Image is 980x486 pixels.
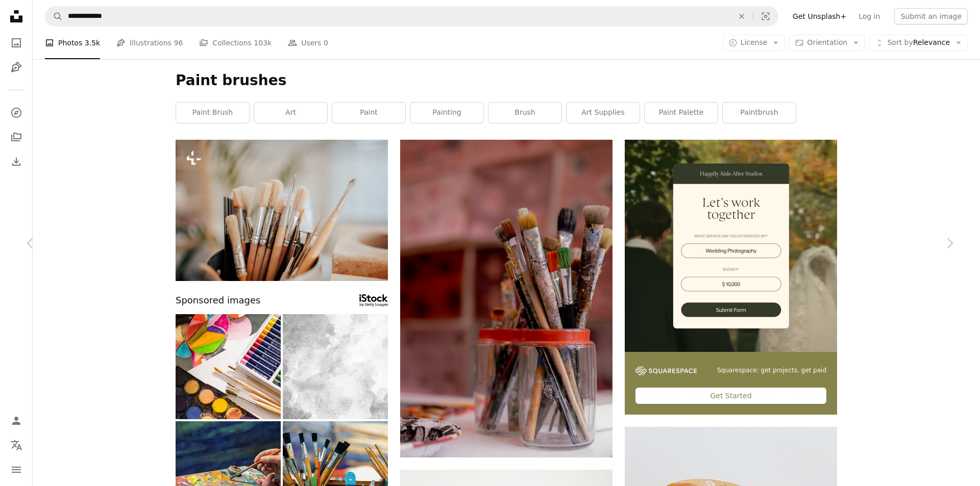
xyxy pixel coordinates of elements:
a: Log in / Sign up [6,411,27,431]
a: paint [332,103,405,123]
button: Language [6,435,27,455]
span: License [741,38,768,46]
a: paint palette [645,103,718,123]
a: Log in [852,8,886,24]
img: a cup filled with lots of brushes on top of a table [176,140,388,281]
a: Illustrations [6,57,27,78]
div: Get Started [635,388,826,404]
span: 103k [254,37,272,48]
span: Sort by [887,38,913,46]
a: art supplies [567,103,640,123]
button: Orientation [789,35,865,51]
button: Visual search [753,7,778,26]
button: Menu [6,459,27,480]
span: Relevance [887,38,950,48]
img: Creative Art Materials in Action – Close-Up [176,314,281,419]
a: Squarespace: get projects, get paidGet Started [625,140,837,415]
img: brown and red paint brush in clear glass container [400,140,612,457]
a: a cup filled with lots of brushes on top of a table [176,206,388,215]
button: License [723,35,786,51]
a: art [254,103,327,123]
img: file-1747939393036-2c53a76c450aimage [625,140,837,352]
a: Users 0 [288,27,328,59]
span: Sponsored images [176,293,260,308]
button: Sort byRelevance [869,35,968,51]
a: paintbrush [723,103,796,123]
img: Black white abstract watercolor. Light gray art background for design. Spot blot daub. Grunge. [283,314,388,419]
span: Orientation [807,38,847,46]
a: Download History [6,151,27,172]
a: Next [919,194,980,292]
a: brush [488,103,561,123]
button: Search Unsplash [45,7,63,26]
span: 96 [174,37,183,48]
span: Squarespace: get projects, get paid [717,366,826,375]
a: paint brush [176,103,249,123]
a: painting [410,103,483,123]
a: Explore [6,103,27,123]
a: Collections 103k [199,27,272,59]
span: 0 [324,37,328,48]
a: Collections [6,127,27,147]
a: Photos [6,33,27,53]
button: Submit an image [894,8,968,24]
img: file-1747939142011-51e5cc87e3c9 [635,366,697,375]
a: brown and red paint brush in clear glass container [400,294,612,303]
a: Get Unsplash+ [787,8,852,24]
form: Find visuals sitewide [45,6,778,27]
a: Illustrations 96 [116,27,183,59]
h1: Paint brushes [176,71,837,90]
button: Clear [730,7,753,26]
